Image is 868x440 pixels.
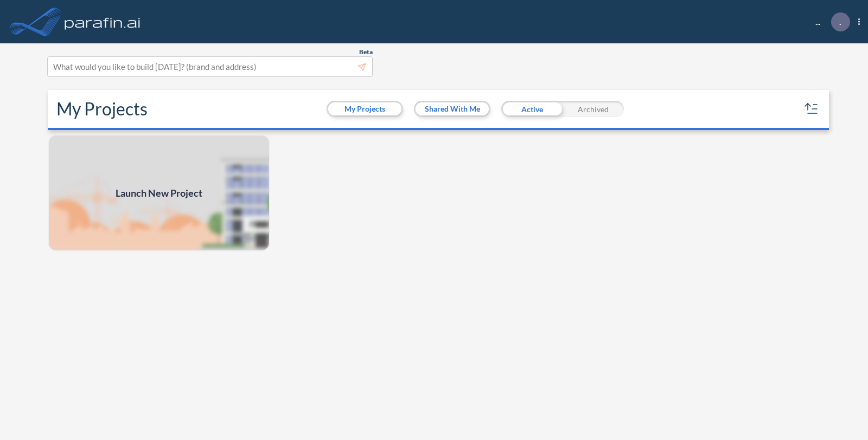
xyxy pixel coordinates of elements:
button: sort [803,100,820,118]
span: Launch New Project [116,186,202,200]
button: My Projects [328,102,401,115]
span: Beta [359,48,373,56]
div: Archived [563,101,624,117]
img: logo [62,11,143,33]
div: ... [799,12,860,31]
button: Shared With Me [416,102,489,115]
h2: My Projects [56,99,148,119]
a: Launch New Project [48,134,270,251]
div: Active [501,101,563,117]
img: add [48,134,270,251]
p: . [839,17,841,27]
